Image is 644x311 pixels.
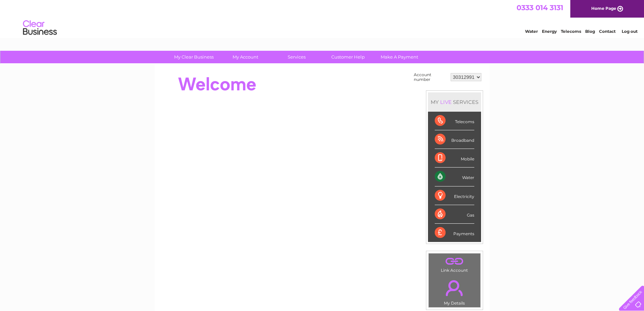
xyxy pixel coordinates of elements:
[320,51,376,63] a: Customer Help
[435,205,474,224] div: Gas
[430,255,479,267] a: .
[435,149,474,168] div: Mobile
[430,276,479,300] a: .
[435,224,474,242] div: Payments
[439,99,453,105] div: LIVE
[435,168,474,186] div: Water
[372,51,427,63] a: Make A Payment
[435,112,474,130] div: Telecoms
[428,274,481,308] td: My Details
[435,186,474,205] div: Electricity
[561,29,581,34] a: Telecoms
[23,18,57,38] img: logo.png
[217,51,273,63] a: My Account
[166,51,222,63] a: My Clear Business
[599,29,616,34] a: Contact
[412,71,449,84] td: Account number
[428,253,481,274] td: Link Account
[622,29,638,34] a: Log out
[585,29,595,34] a: Blog
[435,130,474,149] div: Broadband
[269,51,325,63] a: Services
[428,92,481,112] div: MY SERVICES
[525,29,538,34] a: Water
[542,29,557,34] a: Energy
[517,3,563,12] a: 0333 014 3131
[163,4,482,33] div: Clear Business is a trading name of Verastar Limited (registered in [GEOGRAPHIC_DATA] No. 3667643...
